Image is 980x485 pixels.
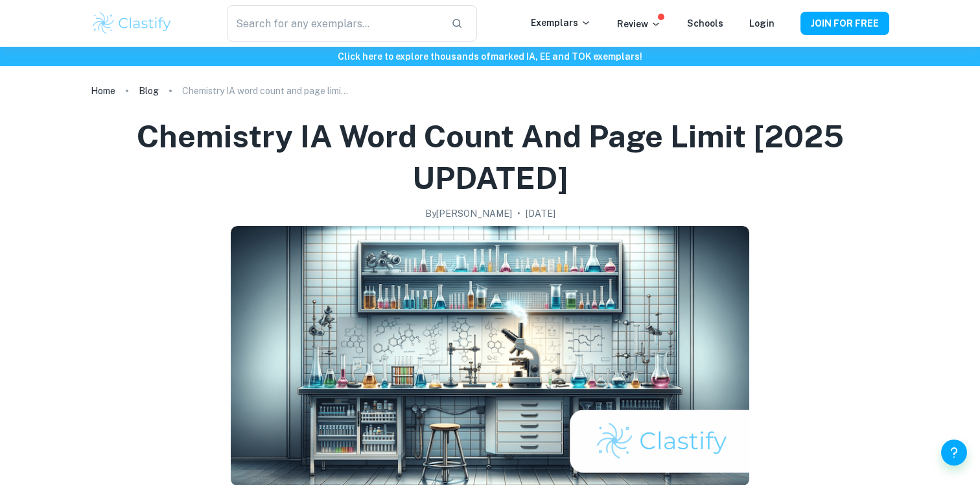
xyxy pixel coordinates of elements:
input: Search for any exemplars... [227,5,441,42]
h2: By [PERSON_NAME] [425,206,512,221]
p: • [517,206,520,221]
a: Home [91,82,115,100]
p: Exemplars [531,16,591,30]
h6: Click here to explore thousands of marked IA, EE and TOK exemplars ! [3,49,977,64]
p: Chemistry IA word count and page limit [2025 UPDATED] [182,84,351,98]
h1: Chemistry IA word count and page limit [2025 UPDATED] [106,116,874,199]
a: Blog [139,82,159,100]
h2: [DATE] [526,206,555,221]
button: JOIN FOR FREE [800,12,889,35]
button: Help and Feedback [941,440,967,466]
a: Schools [687,18,723,29]
a: Login [749,18,775,29]
img: Clastify logo [91,10,173,36]
p: Review [617,17,661,31]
